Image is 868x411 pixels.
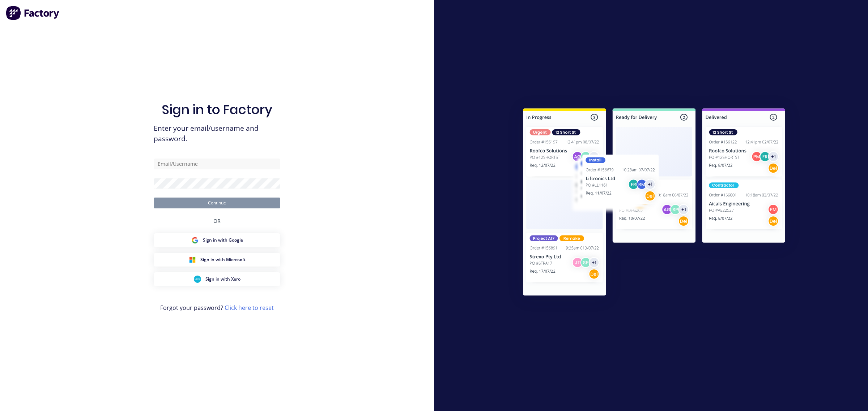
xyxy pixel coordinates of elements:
h1: Sign in to Factory [162,102,272,117]
span: Sign in with Microsoft [200,256,246,263]
img: Google Sign in [191,237,199,244]
img: Xero Sign in [194,276,201,283]
button: Xero Sign inSign in with Xero [154,272,280,286]
span: Enter your email/username and password. [154,123,280,144]
span: Sign in with Xero [205,276,241,282]
a: Click here to reset [225,304,274,312]
span: Forgot your password? [160,303,274,312]
img: Sign in [507,94,801,313]
button: Continue [154,198,280,208]
img: Factory [6,6,60,20]
button: Microsoft Sign inSign in with Microsoft [154,253,280,267]
input: Email/Username [154,159,280,169]
div: OR [213,208,221,233]
button: Google Sign inSign in with Google [154,233,280,247]
img: Microsoft Sign in [189,256,196,263]
span: Sign in with Google [203,237,243,243]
